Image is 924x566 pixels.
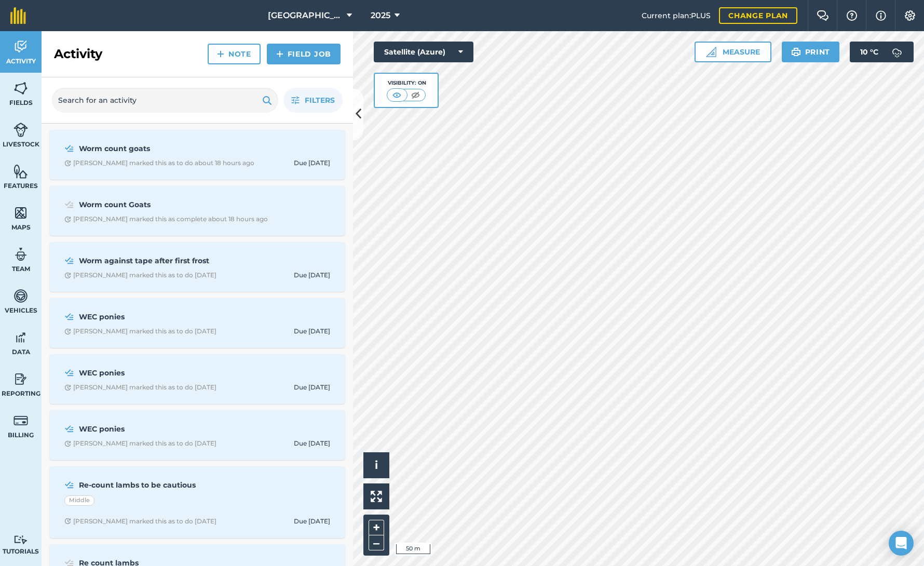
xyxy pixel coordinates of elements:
span: Current plan : PLUS [642,10,711,21]
img: svg+xml;base64,PD94bWwgdmVyc2lvbj0iMS4wIiBlbmNvZGluZz0idXRmLTgiPz4KPCEtLSBHZW5lcmF0b3I6IEFkb2JlIE... [64,423,74,435]
span: 2025 [371,9,390,22]
img: svg+xml;base64,PHN2ZyB4bWxucz0iaHR0cDovL3d3dy53My5vcmcvMjAwMC9zdmciIHdpZHRoPSI1MCIgaGVpZ2h0PSI0MC... [390,90,403,100]
img: Four arrows, one pointing top left, one top right, one bottom right and the last bottom left [371,491,382,502]
img: Clock with arrow pointing clockwise [64,328,71,335]
img: svg+xml;base64,PD94bWwgdmVyc2lvbj0iMS4wIiBlbmNvZGluZz0idXRmLTgiPz4KPCEtLSBHZW5lcmF0b3I6IEFkb2JlIE... [13,122,28,138]
img: Ruler icon [706,47,716,57]
img: svg+xml;base64,PHN2ZyB4bWxucz0iaHR0cDovL3d3dy53My5vcmcvMjAwMC9zdmciIHdpZHRoPSIxOSIgaGVpZ2h0PSIyNC... [262,94,272,106]
img: Clock with arrow pointing clockwise [64,160,71,167]
button: Print [782,42,840,62]
button: i [363,452,389,478]
img: svg+xml;base64,PHN2ZyB4bWxucz0iaHR0cDovL3d3dy53My5vcmcvMjAwMC9zdmciIHdpZHRoPSI1NiIgaGVpZ2h0PSI2MC... [13,205,28,221]
img: A question mark icon [846,10,858,21]
strong: WEC ponies [79,423,243,435]
div: Due [DATE] [294,383,330,392]
img: svg+xml;base64,PHN2ZyB4bWxucz0iaHR0cDovL3d3dy53My5vcmcvMjAwMC9zdmciIHdpZHRoPSI1MCIgaGVpZ2h0PSI0MC... [409,90,422,100]
img: svg+xml;base64,PD94bWwgdmVyc2lvbj0iMS4wIiBlbmNvZGluZz0idXRmLTgiPz4KPCEtLSBHZW5lcmF0b3I6IEFkb2JlIE... [13,330,28,345]
div: [PERSON_NAME] marked this as to do [DATE] [64,327,216,335]
a: Worm count goatsClock with arrow pointing clockwise[PERSON_NAME] marked this as to do about 18 ho... [56,136,338,173]
button: Measure [695,42,771,62]
strong: Re-count lambs to be cautious [79,479,243,491]
div: [PERSON_NAME] marked this as to do [DATE] [64,517,216,525]
img: svg+xml;base64,PHN2ZyB4bWxucz0iaHR0cDovL3d3dy53My5vcmcvMjAwMC9zdmciIHdpZHRoPSIxOSIgaGVpZ2h0PSIyNC... [791,46,801,58]
a: Re-count lambs to be cautiousMiddleClock with arrow pointing clockwise[PERSON_NAME] marked this a... [56,473,338,532]
img: svg+xml;base64,PD94bWwgdmVyc2lvbj0iMS4wIiBlbmNvZGluZz0idXRmLTgiPz4KPCEtLSBHZW5lcmF0b3I6IEFkb2JlIE... [13,535,28,545]
img: svg+xml;base64,PD94bWwgdmVyc2lvbj0iMS4wIiBlbmNvZGluZz0idXRmLTgiPz4KPCEtLSBHZW5lcmF0b3I6IEFkb2JlIE... [64,142,74,155]
img: Clock with arrow pointing clockwise [64,216,71,223]
button: Satellite (Azure) [374,42,473,62]
img: svg+xml;base64,PD94bWwgdmVyc2lvbj0iMS4wIiBlbmNvZGluZz0idXRmLTgiPz4KPCEtLSBHZW5lcmF0b3I6IEFkb2JlIE... [64,479,74,491]
img: svg+xml;base64,PD94bWwgdmVyc2lvbj0iMS4wIiBlbmNvZGluZz0idXRmLTgiPz4KPCEtLSBHZW5lcmF0b3I6IEFkb2JlIE... [64,311,74,323]
a: WEC poniesClock with arrow pointing clockwise[PERSON_NAME] marked this as to do [DATE]Due [DATE] [56,304,338,342]
img: Clock with arrow pointing clockwise [64,384,71,391]
span: 10 ° C [860,42,878,62]
a: Worm against tape after first frostClock with arrow pointing clockwise[PERSON_NAME] marked this a... [56,248,338,286]
input: Search for an activity [52,88,278,113]
div: Due [DATE] [294,271,330,279]
button: + [369,520,384,535]
img: svg+xml;base64,PD94bWwgdmVyc2lvbj0iMS4wIiBlbmNvZGluZz0idXRmLTgiPz4KPCEtLSBHZW5lcmF0b3I6IEFkb2JlIE... [13,247,28,262]
img: fieldmargin Logo [10,7,26,24]
img: Clock with arrow pointing clockwise [64,518,71,524]
span: [GEOGRAPHIC_DATA] [268,9,343,22]
img: svg+xml;base64,PD94bWwgdmVyc2lvbj0iMS4wIiBlbmNvZGluZz0idXRmLTgiPz4KPCEtLSBHZW5lcmF0b3I6IEFkb2JlIE... [64,254,74,267]
h2: Activity [54,46,102,62]
span: Filters [305,95,335,106]
img: svg+xml;base64,PHN2ZyB4bWxucz0iaHR0cDovL3d3dy53My5vcmcvMjAwMC9zdmciIHdpZHRoPSIxNyIgaGVpZ2h0PSIxNy... [876,9,886,22]
a: WEC poniesClock with arrow pointing clockwise[PERSON_NAME] marked this as to do [DATE]Due [DATE] [56,416,338,454]
strong: Worm count goats [79,143,243,154]
img: svg+xml;base64,PD94bWwgdmVyc2lvbj0iMS4wIiBlbmNvZGluZz0idXRmLTgiPz4KPCEtLSBHZW5lcmF0b3I6IEFkb2JlIE... [13,288,28,304]
button: – [369,535,384,550]
img: svg+xml;base64,PHN2ZyB4bWxucz0iaHR0cDovL3d3dy53My5vcmcvMjAwMC9zdmciIHdpZHRoPSIxNCIgaGVpZ2h0PSIyNC... [217,48,224,60]
a: Worm count GoatsClock with arrow pointing clockwise[PERSON_NAME] marked this as complete about 18... [56,192,338,230]
div: Due [DATE] [294,159,330,167]
img: svg+xml;base64,PHN2ZyB4bWxucz0iaHR0cDovL3d3dy53My5vcmcvMjAwMC9zdmciIHdpZHRoPSI1NiIgaGVpZ2h0PSI2MC... [13,164,28,179]
div: [PERSON_NAME] marked this as complete about 18 hours ago [64,215,268,223]
img: Clock with arrow pointing clockwise [64,272,71,279]
div: Open Intercom Messenger [889,531,914,556]
button: Filters [283,88,343,113]
div: [PERSON_NAME] marked this as to do [DATE] [64,383,216,392]
div: [PERSON_NAME] marked this as to do [DATE] [64,271,216,279]
div: Due [DATE] [294,327,330,335]
strong: Worm against tape after first frost [79,255,243,266]
img: svg+xml;base64,PD94bWwgdmVyc2lvbj0iMS4wIiBlbmNvZGluZz0idXRmLTgiPz4KPCEtLSBHZW5lcmF0b3I6IEFkb2JlIE... [13,371,28,387]
a: Note [208,44,261,64]
div: Middle [64,495,94,506]
button: 10 °C [850,42,914,62]
img: svg+xml;base64,PD94bWwgdmVyc2lvbj0iMS4wIiBlbmNvZGluZz0idXRmLTgiPz4KPCEtLSBHZW5lcmF0b3I6IEFkb2JlIE... [64,367,74,379]
div: Due [DATE] [294,517,330,525]
img: svg+xml;base64,PHN2ZyB4bWxucz0iaHR0cDovL3d3dy53My5vcmcvMjAwMC9zdmciIHdpZHRoPSI1NiIgaGVpZ2h0PSI2MC... [13,80,28,96]
img: svg+xml;base64,PD94bWwgdmVyc2lvbj0iMS4wIiBlbmNvZGluZz0idXRmLTgiPz4KPCEtLSBHZW5lcmF0b3I6IEFkb2JlIE... [887,42,907,62]
div: Visibility: On [387,79,426,87]
div: Due [DATE] [294,439,330,448]
img: svg+xml;base64,PD94bWwgdmVyc2lvbj0iMS4wIiBlbmNvZGluZz0idXRmLTgiPz4KPCEtLSBHZW5lcmF0b3I6IEFkb2JlIE... [13,413,28,428]
img: A cog icon [904,10,916,21]
img: svg+xml;base64,PHN2ZyB4bWxucz0iaHR0cDovL3d3dy53My5vcmcvMjAwMC9zdmciIHdpZHRoPSIxNCIgaGVpZ2h0PSIyNC... [276,48,283,60]
strong: WEC ponies [79,311,243,322]
a: WEC poniesClock with arrow pointing clockwise[PERSON_NAME] marked this as to do [DATE]Due [DATE] [56,360,338,398]
img: svg+xml;base64,PD94bWwgdmVyc2lvbj0iMS4wIiBlbmNvZGluZz0idXRmLTgiPz4KPCEtLSBHZW5lcmF0b3I6IEFkb2JlIE... [13,39,28,55]
a: Field Job [267,44,341,64]
span: i [375,459,378,471]
img: Clock with arrow pointing clockwise [64,440,71,447]
div: [PERSON_NAME] marked this as to do [DATE] [64,439,216,448]
img: svg+xml;base64,PD94bWwgdmVyc2lvbj0iMS4wIiBlbmNvZGluZz0idXRmLTgiPz4KPCEtLSBHZW5lcmF0b3I6IEFkb2JlIE... [64,198,74,211]
strong: Worm count Goats [79,199,243,210]
img: Two speech bubbles overlapping with the left bubble in the forefront [817,10,829,21]
div: [PERSON_NAME] marked this as to do about 18 hours ago [64,159,254,167]
strong: WEC ponies [79,367,243,379]
a: Change plan [719,7,797,24]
